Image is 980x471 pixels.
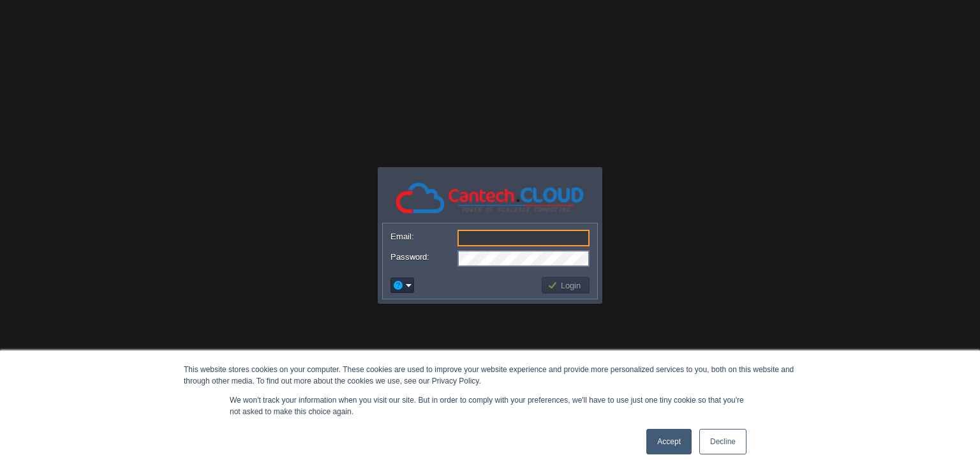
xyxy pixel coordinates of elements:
div: This website stores cookies on your computer. These cookies are used to improve your website expe... [184,364,796,387]
label: Password: [390,250,456,264]
a: Accept [646,429,692,454]
img: Cantech Cloud [394,181,586,216]
a: Decline [699,429,746,454]
button: Login [547,280,584,291]
label: Email: [390,230,456,243]
p: We won't track your information when you visit our site. But in order to comply with your prefere... [230,394,750,417]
